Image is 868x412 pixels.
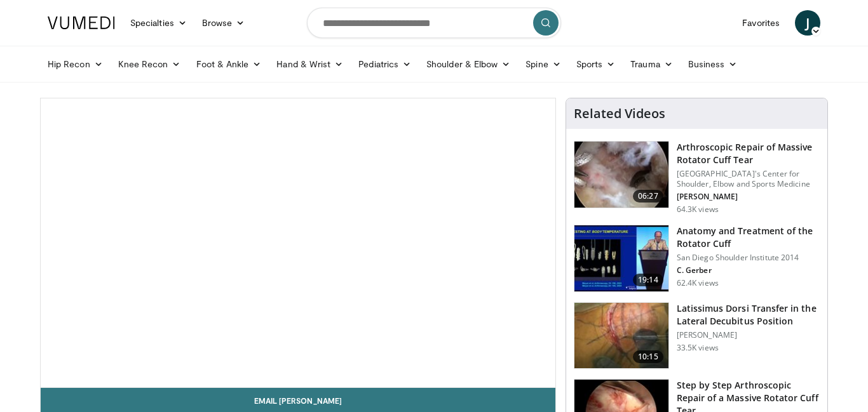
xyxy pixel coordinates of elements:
a: Trauma [623,51,681,77]
img: 58008271-3059-4eea-87a5-8726eb53a503.150x105_q85_crop-smart_upscale.jpg [574,225,668,291]
input: Search topics, interventions [307,8,561,38]
p: C. Gerber [677,265,820,276]
a: 19:14 Anatomy and Treatment of the Rotator Cuff San Diego Shoulder Institute 2014 C. Gerber 62.4K... [574,225,820,292]
img: 281021_0002_1.png.150x105_q85_crop-smart_upscale.jpg [574,142,668,208]
img: VuMedi Logo [48,17,115,29]
h3: Anatomy and Treatment of the Rotator Cuff [677,225,820,250]
p: 64.3K views [677,204,719,215]
a: Browse [194,10,253,36]
a: Hand & Wrist [269,51,351,77]
a: J [795,10,820,36]
a: Favorites [735,10,787,36]
p: [PERSON_NAME] [677,192,820,202]
a: Spine [518,51,568,77]
p: [PERSON_NAME] [677,330,820,340]
a: Sports [569,51,623,77]
video-js: Video Player [41,98,555,388]
h4: Related Videos [574,106,665,121]
span: 10:15 [633,350,663,363]
a: 10:15 Latissimus Dorsi Transfer in the Lateral Decubitus Position [PERSON_NAME] 33.5K views [574,302,820,369]
img: 38501_0000_3.png.150x105_q85_crop-smart_upscale.jpg [574,303,668,369]
span: 06:27 [633,190,663,203]
a: 06:27 Arthroscopic Repair of Massive Rotator Cuff Tear [GEOGRAPHIC_DATA]'s Center for Shoulder, E... [574,141,820,215]
a: Business [681,51,745,77]
p: [GEOGRAPHIC_DATA]'s Center for Shoulder, Elbow and Sports Medicine [677,169,820,189]
a: Knee Recon [111,51,189,77]
a: Foot & Ankle [189,51,269,77]
p: San Diego Shoulder Institute 2014 [677,253,820,263]
h3: Latissimus Dorsi Transfer in the Lateral Decubitus Position [677,302,820,328]
p: 62.4K views [677,278,719,288]
a: Pediatrics [351,51,419,77]
span: 19:14 [633,274,663,286]
a: Specialties [123,10,194,36]
a: Shoulder & Elbow [419,51,518,77]
a: Hip Recon [40,51,111,77]
p: 33.5K views [677,343,719,353]
h3: Arthroscopic Repair of Massive Rotator Cuff Tear [677,141,820,166]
